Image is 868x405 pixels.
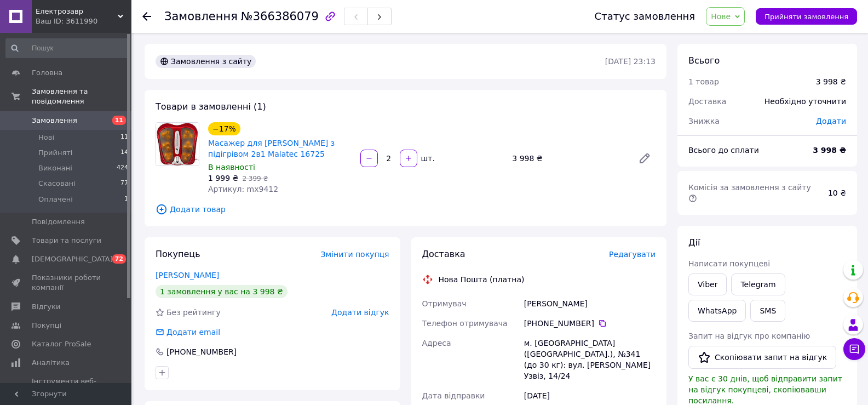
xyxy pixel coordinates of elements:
span: Отримувач [422,299,467,308]
div: 10 ₴ [821,181,853,205]
div: шт. [418,153,436,164]
span: Нові [38,133,54,142]
span: 14 [120,148,128,158]
span: Інструменти веб-майстра та SEO [32,377,101,396]
span: Змінити покупця [321,250,389,259]
div: Нова Пошта (платна) [436,274,527,285]
div: [PERSON_NAME] [522,294,658,313]
span: В наявності [208,163,255,172]
span: Відгуки [32,302,60,312]
span: Повідомлення [32,217,85,227]
span: 72 [112,254,126,264]
span: Дії [688,237,700,248]
span: Електрозавр [36,7,118,16]
span: Додати товар [156,203,656,215]
a: Telegram [731,273,785,295]
span: 1 999 ₴ [208,174,238,182]
span: 424 [117,163,128,173]
div: [PHONE_NUMBER] [524,318,656,329]
div: м. [GEOGRAPHIC_DATA] ([GEOGRAPHIC_DATA].), №341 (до 30 кг): вул. [PERSON_NAME] Узвіз, 14/24 [522,333,658,386]
span: Додати [816,117,846,126]
span: Оплачені [38,195,73,204]
button: Скопіювати запит на відгук [688,346,836,369]
a: Редагувати [634,147,656,169]
span: 11 [120,133,128,142]
div: 1 замовлення у вас на 3 998 ₴ [156,285,288,298]
span: Показники роботи компанії [32,273,101,293]
span: Написати покупцеві [688,259,770,268]
span: №366386079 [241,10,319,23]
div: 3 998 ₴ [508,151,629,166]
div: Додати email [154,327,221,338]
div: Додати email [165,327,221,338]
button: SMS [750,300,785,322]
div: Необхідно уточнити [758,89,853,113]
span: Скасовані [38,179,76,189]
div: Замовлення з сайту [156,55,256,68]
span: Виконані [38,163,72,173]
span: Аналітика [32,358,70,368]
img: Масажер для ніг шіацу з підігрівом 2в1 Malatec 16725 [156,123,199,166]
button: Прийняти замовлення [756,8,857,25]
span: Замовлення [32,116,77,126]
div: 3 998 ₴ [816,76,846,87]
span: 1 [124,195,128,204]
span: Головна [32,68,62,78]
span: Каталог ProSale [32,339,91,349]
b: 3 998 ₴ [813,146,846,155]
input: Пошук [5,38,129,58]
span: Комісія за замовлення з сайту [688,183,813,203]
span: Артикул: mx9412 [208,185,278,193]
span: Доставка [688,97,726,106]
span: Всього [688,55,720,66]
span: Доставка [422,249,465,259]
span: У вас є 30 днів, щоб відправити запит на відгук покупцеві, скопіювавши посилання. [688,374,842,405]
span: [DEMOGRAPHIC_DATA] [32,254,113,264]
span: 11 [112,116,126,125]
div: Ваш ID: 3611990 [36,16,131,26]
button: Чат з покупцем [843,338,865,360]
span: Редагувати [609,250,656,259]
span: Дата відправки [422,391,485,400]
div: −17% [208,122,240,135]
span: Додати відгук [331,308,389,317]
a: Масажер для [PERSON_NAME] з підігрівом 2в1 Malatec 16725 [208,139,335,158]
span: Запит на відгук про компанію [688,332,810,340]
span: Адреса [422,339,451,347]
span: 1 товар [688,77,719,86]
span: Нове [711,12,731,21]
span: Товари та послуги [32,236,101,246]
span: Знижка [688,117,720,126]
span: Замовлення та повідомлення [32,87,131,106]
div: Статус замовлення [595,11,695,22]
div: Повернутися назад [142,11,151,22]
span: Всього до сплати [688,146,759,155]
time: [DATE] 23:13 [605,57,656,66]
span: Без рейтингу [166,308,221,317]
span: Замовлення [164,10,238,23]
div: [PHONE_NUMBER] [165,346,238,357]
a: [PERSON_NAME] [156,271,219,279]
span: Прийняті [38,148,72,158]
a: Viber [688,273,727,295]
span: Товари в замовленні (1) [156,101,266,112]
a: WhatsApp [688,300,746,322]
span: 77 [120,179,128,189]
span: Телефон отримувача [422,319,508,328]
span: Покупець [156,249,200,259]
span: Прийняти замовлення [764,13,848,21]
span: Покупці [32,321,61,330]
span: 2 399 ₴ [242,175,268,182]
